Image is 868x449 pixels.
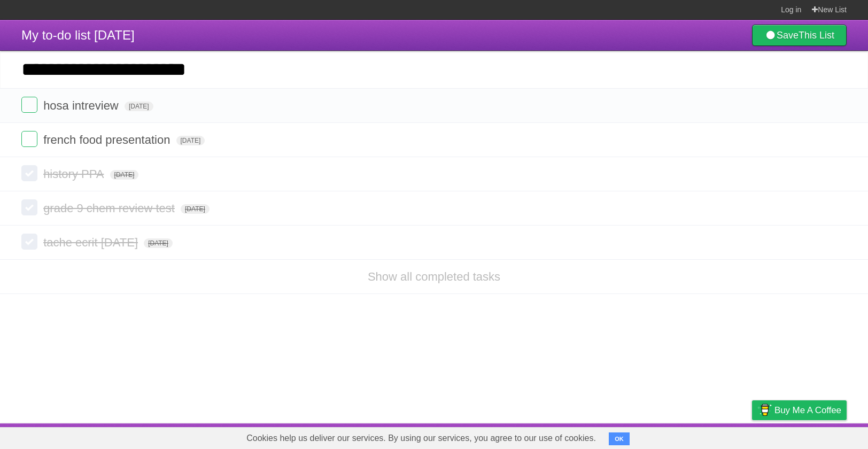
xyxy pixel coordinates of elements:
span: hosa intreview [43,99,121,112]
a: Buy me a coffee [752,400,847,420]
img: Buy me a coffee [757,401,772,419]
label: Done [21,199,37,215]
span: Buy me a coffee [774,401,841,420]
span: [DATE] [176,136,205,145]
span: [DATE] [181,204,210,214]
a: Suggest a feature [779,426,847,446]
span: grade 9 chem review test [43,202,177,215]
span: history PPA [43,167,106,181]
b: This List [799,30,834,41]
span: [DATE] [144,238,173,248]
label: Done [21,234,37,250]
span: french food presentation [43,133,173,146]
a: About [610,426,632,446]
a: Developers [645,426,688,446]
a: SaveThis List [752,25,847,46]
label: Done [21,97,37,113]
a: Privacy [738,426,766,446]
span: tache ecrit [DATE] [43,236,141,249]
label: Done [21,131,37,147]
a: Terms [702,426,725,446]
span: [DATE] [125,102,153,111]
span: [DATE] [110,170,139,180]
a: Show all completed tasks [368,270,500,283]
button: OK [609,432,630,445]
span: My to-do list [DATE] [21,28,135,42]
label: Done [21,165,37,181]
span: Cookies help us deliver our services. By using our services, you agree to our use of cookies. [236,428,607,449]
